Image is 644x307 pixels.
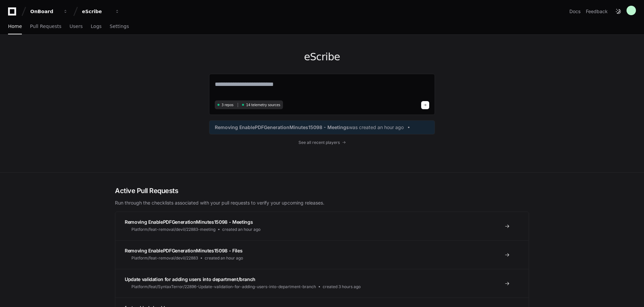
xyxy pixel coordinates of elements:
span: Platform/feat-removal/devil/22883 [131,255,198,261]
button: OnBoard [28,5,71,18]
a: Logs [91,19,102,34]
a: Removing EnablePDFGenerationMinutes15098 - MeetingsPlatform/feat-removal/devil/22883-meetingcreat... [115,212,529,240]
span: Pull Requests [30,24,61,28]
span: created 3 hours ago [323,284,361,289]
span: 3 repos [222,102,234,108]
span: was created an hour ago [349,124,404,131]
a: Settings [110,19,129,34]
span: Platform/feat/SyntaxTerror/22896-Update-validation-for-adding-users-into-department-branch [131,284,316,289]
a: Update validation for adding users into department/branchPlatform/feat/SyntaxTerror/22896-Update-... [115,269,529,298]
h1: eScribe [209,51,435,63]
a: See all recent players [209,140,435,145]
a: Removing EnablePDFGenerationMinutes15098 - Meetingswas created an hour ago [215,124,429,131]
span: Update validation for adding users into department/branch [125,276,255,282]
span: created an hour ago [222,227,260,232]
span: Removing EnablePDFGenerationMinutes15098 - Meetings [125,219,253,225]
a: Home [8,19,22,34]
button: eScribe [79,5,122,18]
button: Feedback [586,8,608,15]
span: Settings [110,24,129,28]
span: Users [70,24,83,28]
a: Pull Requests [30,19,61,34]
span: Logs [91,24,102,28]
a: Users [70,19,83,34]
h2: Active Pull Requests [115,186,529,195]
span: 14 telemetry sources [246,102,280,108]
a: Removing EnablePDFGenerationMinutes15098 - FilesPlatform/feat-removal/devil/22883created an hour ago [115,240,529,269]
span: Removing EnablePDFGenerationMinutes15098 - Files [125,248,242,253]
span: Platform/feat-removal/devil/22883-meeting [131,227,215,232]
span: See all recent players [298,140,340,145]
span: created an hour ago [205,255,243,261]
div: eScribe [82,8,111,15]
span: Removing EnablePDFGenerationMinutes15098 - Meetings [215,124,349,131]
span: Home [8,24,22,28]
p: Run through the checklists associated with your pull requests to verify your upcoming releases. [115,199,529,206]
a: Docs [569,8,580,15]
div: OnBoard [30,8,59,15]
